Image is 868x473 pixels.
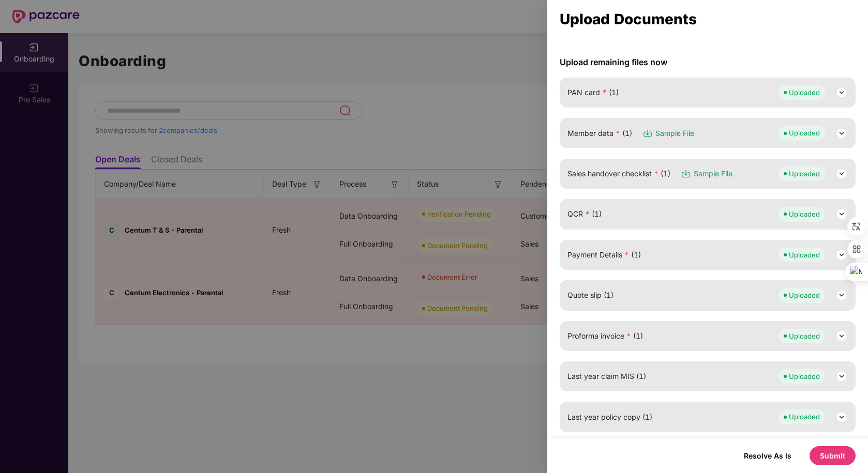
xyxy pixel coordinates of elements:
[694,168,732,179] span: Sample File
[734,449,802,463] button: Resolve As Is
[835,249,848,261] img: svg+xml;base64,PHN2ZyB3aWR0aD0iMjQiIGhlaWdodD0iMjQiIHZpZXdCb3g9IjAgMCAyNCAyNCIgZmlsbD0ibm9uZSIgeG...
[567,128,632,139] span: Member data (1)
[567,87,619,98] span: PAN card (1)
[835,370,848,383] img: svg+xml;base64,PHN2ZyB3aWR0aD0iMjQiIGhlaWdodD0iMjQiIHZpZXdCb3g9IjAgMCAyNCAyNCIgZmlsbD0ibm9uZSIgeG...
[567,208,602,220] span: QCR (1)
[835,330,848,342] img: svg+xml;base64,PHN2ZyB3aWR0aD0iMjQiIGhlaWdodD0iMjQiIHZpZXdCb3g9IjAgMCAyNCAyNCIgZmlsbD0ibm9uZSIgeG...
[560,13,856,25] div: Upload Documents
[642,128,653,139] img: svg+xml;base64,PHN2ZyB3aWR0aD0iMTYiIGhlaWdodD0iMTciIHZpZXdCb3g9IjAgMCAxNiAxNyIgZmlsbD0ibm9uZSIgeG...
[681,169,691,179] img: svg+xml;base64,PHN2ZyB3aWR0aD0iMTYiIGhlaWdodD0iMTciIHZpZXdCb3g9IjAgMCAxNiAxNyIgZmlsbD0ibm9uZSIgeG...
[560,57,856,67] span: Upload remaining files now
[835,289,848,301] img: svg+xml;base64,PHN2ZyB3aWR0aD0iMjQiIGhlaWdodD0iMjQiIHZpZXdCb3g9IjAgMCAyNCAyNCIgZmlsbD0ibm9uZSIgeG...
[835,167,848,180] img: svg+xml;base64,PHN2ZyB3aWR0aD0iMjQiIGhlaWdodD0iMjQiIHZpZXdCb3g9IjAgMCAyNCAyNCIgZmlsbD0ibm9uZSIgeG...
[567,289,613,301] span: Quote slip (1)
[789,250,820,260] div: Uploaded
[789,128,820,138] div: Uploaded
[567,411,652,423] span: Last year policy copy (1)
[789,169,820,179] div: Uploaded
[655,128,694,139] span: Sample File
[789,411,820,422] div: Uploaded
[835,411,848,423] img: svg+xml;base64,PHN2ZyB3aWR0aD0iMjQiIGhlaWdodD0iMjQiIHZpZXdCb3g9IjAgMCAyNCAyNCIgZmlsbD0ibm9uZSIgeG...
[835,127,848,140] img: svg+xml;base64,PHN2ZyB3aWR0aD0iMjQiIGhlaWdodD0iMjQiIHZpZXdCb3g9IjAgMCAyNCAyNCIgZmlsbD0ibm9uZSIgeG...
[789,87,820,98] div: Uploaded
[789,331,820,341] div: Uploaded
[567,249,641,261] span: Payment Details (1)
[835,86,848,99] img: svg+xml;base64,PHN2ZyB3aWR0aD0iMjQiIGhlaWdodD0iMjQiIHZpZXdCb3g9IjAgMCAyNCAyNCIgZmlsbD0ibm9uZSIgeG...
[567,168,670,179] span: Sales handover checklist (1)
[789,290,820,300] div: Uploaded
[810,446,856,465] button: Submit
[789,209,820,219] div: Uploaded
[567,371,646,382] span: Last year claim MIS (1)
[835,208,848,220] img: svg+xml;base64,PHN2ZyB3aWR0aD0iMjQiIGhlaWdodD0iMjQiIHZpZXdCb3g9IjAgMCAyNCAyNCIgZmlsbD0ibm9uZSIgeG...
[789,371,820,382] div: Uploaded
[567,330,643,342] span: Proforma invoice (1)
